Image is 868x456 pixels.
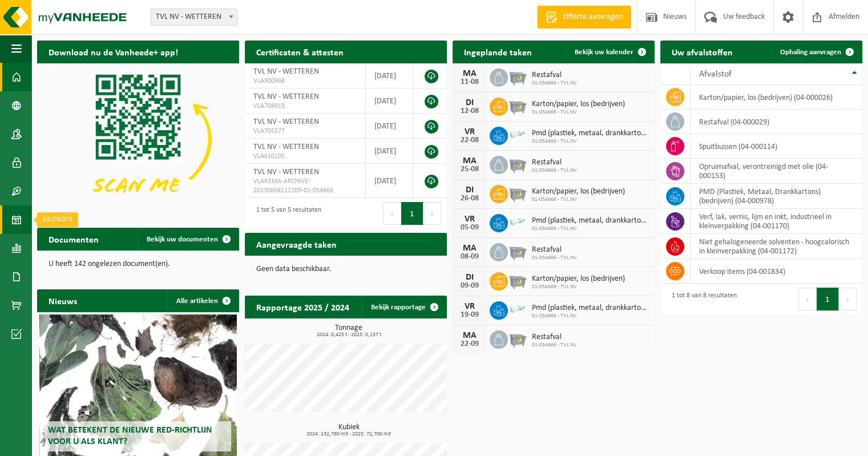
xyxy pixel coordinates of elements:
div: DI [458,273,481,282]
div: 12-08 [458,107,481,115]
span: VLA900968 [253,76,357,86]
div: 22-09 [458,340,481,348]
span: 01-054666 - TVL NV [532,109,625,116]
span: Ophaling aanvragen [780,49,841,56]
span: 01-054666 - TVL NV [532,255,577,261]
td: karton/papier, los (bedrijven) (04-000026) [691,85,862,110]
div: VR [458,127,481,136]
div: MA [458,69,481,78]
span: 01-054666 - TVL NV [532,284,625,290]
span: Offerte aanvragen [560,11,625,23]
div: 1 tot 5 van 5 resultaten [251,201,321,226]
h2: Aangevraagde taken [245,233,348,255]
img: WB-2500-GAL-GY-01 [508,329,527,348]
div: MA [458,244,481,253]
span: 2024: 0,425 t - 2025: 0,137 t [251,332,447,338]
button: Previous [383,202,401,225]
h3: Kubiek [251,423,447,437]
p: Geen data beschikbaar. [256,265,435,273]
td: niet gehalogeneerde solventen - hoogcalorisch in kleinverpakking (04-001172) [691,234,862,259]
h2: Certificaten & attesten [245,41,355,63]
td: PMD (Plastiek, Metaal, Drankkartons) (bedrijven) (04-000978) [691,184,862,209]
img: WB-2500-GAL-GY-01 [508,67,527,86]
span: 2024: 132,760 m3 - 2025: 72,700 m3 [251,431,447,437]
h3: Tonnage [251,324,447,338]
h2: Nieuws [37,289,88,312]
span: TVL NV - WETTEREN [151,9,237,25]
a: Bekijk uw kalender [566,41,653,63]
span: Pmd (plastiek, metaal, drankkartons) (bedrijven) [532,304,649,313]
span: Wat betekent de nieuwe RED-richtlijn voor u als klant? [48,426,212,446]
button: Previous [798,288,817,310]
div: 09-09 [458,282,481,290]
button: Next [423,202,441,225]
div: VR [458,302,481,311]
span: Pmd (plastiek, metaal, drankkartons) (bedrijven) [532,129,649,138]
td: spuitbussen (04-000114) [691,134,862,159]
a: Offerte aanvragen [537,6,631,29]
span: TVL NV - WETTEREN [151,9,237,26]
div: 25-08 [458,166,481,173]
span: 01-054666 - TVL NV [532,167,577,174]
div: 1 tot 8 van 8 resultaten [666,286,737,312]
img: WB-2500-GAL-GY-01 [508,183,527,203]
span: Karton/papier, los (bedrijven) [532,187,625,196]
h2: Rapportage 2025 / 2024 [245,296,361,318]
span: TVL NV - WETTEREN [253,118,319,126]
h2: Download nu de Vanheede+ app! [37,41,189,63]
a: Bekijk uw documenten [138,228,238,251]
img: WB-2500-GAL-GY-01 [508,271,527,290]
img: WB-2500-GAL-GY-01 [508,154,527,173]
img: LP-SK-00120-HPE-11 [508,125,527,144]
td: [DATE] [366,139,413,164]
h2: Ingeplande taken [453,41,543,63]
span: TVL NV - WETTEREN [253,143,319,151]
div: 19-09 [458,311,481,319]
div: MA [458,156,481,166]
div: 05-09 [458,224,481,232]
td: opruimafval, verontreinigd met olie (04-000153) [691,159,862,184]
span: Bekijk uw kalender [575,49,633,56]
td: [DATE] [366,88,413,114]
span: TVL NV - WETTEREN [253,67,319,76]
span: 01-054666 - TVL NV [532,196,625,203]
a: Ophaling aanvragen [771,41,861,63]
div: DI [458,185,481,195]
span: TVL NV - WETTEREN [253,168,319,176]
div: VR [458,215,481,224]
div: 11-08 [458,78,481,86]
td: [DATE] [366,63,413,88]
img: LP-SK-00120-HPE-11 [508,300,527,319]
span: 01-054666 - TVL NV [532,80,577,87]
span: 01-054666 - TVL NV [532,313,649,320]
img: WB-2500-GAL-GY-01 [508,241,527,261]
button: Next [839,288,857,310]
a: Bekijk rapportage [362,296,446,318]
span: Karton/papier, los (bedrijven) [532,100,625,109]
span: Restafval [532,71,577,80]
div: 08-09 [458,253,481,261]
td: restafval (04-000029) [691,110,862,134]
div: 26-08 [458,195,481,203]
span: 01-054666 - TVL NV [532,342,577,349]
h2: Documenten [37,228,110,250]
span: 01-054666 - TVL NV [532,225,649,232]
td: verkoop items (04-001834) [691,259,862,284]
div: MA [458,331,481,340]
span: Afvalstof [699,70,732,79]
td: [DATE] [366,164,413,198]
span: 01-054666 - TVL NV [532,138,649,145]
div: 22-08 [458,136,481,144]
span: Restafval [532,245,577,255]
img: Download de VHEPlus App [37,63,239,215]
h2: Uw afvalstoffen [660,41,744,63]
span: VLAREMA-ARCHIVE-20130604111209-01-054666 [253,177,357,195]
span: Restafval [532,333,577,342]
img: LP-SK-00120-HPE-11 [508,212,527,232]
a: Alle artikelen [167,289,238,312]
td: [DATE] [366,114,413,139]
p: U heeft 142 ongelezen document(en). [49,260,228,268]
div: DI [458,98,481,107]
img: WB-2500-GAL-GY-01 [508,96,527,115]
span: VLA610105 [253,152,357,161]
